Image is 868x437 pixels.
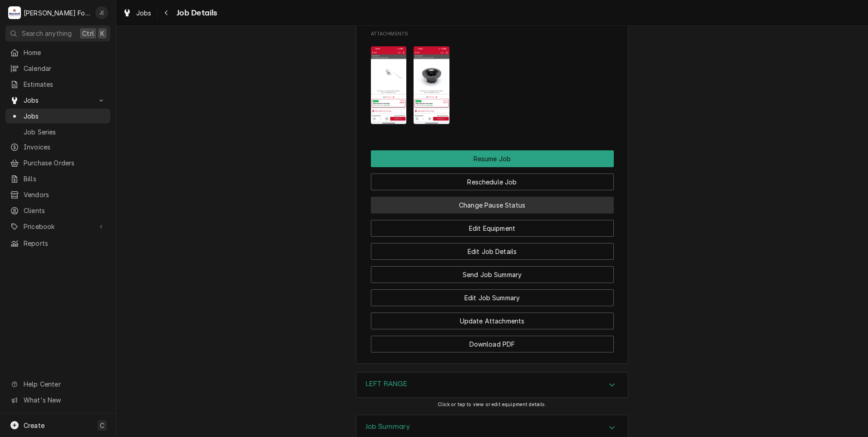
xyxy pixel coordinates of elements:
span: C [100,421,104,430]
span: Purchase Orders [24,158,106,168]
button: Navigate back [159,5,174,20]
button: Change Pause Status [371,197,614,214]
span: Jobs [136,8,152,18]
a: Go to What's New [5,392,110,407]
span: Attachments [371,40,614,131]
span: Vendors [24,190,106,199]
span: Search anything [22,29,72,38]
span: Help Center [24,379,105,389]
a: Go to Jobs [5,93,110,108]
span: Jobs [24,111,106,121]
button: Edit Equipment [371,220,614,237]
img: agFl5w2GQEeEMDrPwrUw [414,46,449,124]
div: Button Group Row [371,329,614,353]
span: K [100,29,104,38]
span: Ctrl [82,29,94,38]
a: Invoices [5,139,110,154]
div: Button Group Row [371,260,614,283]
span: Create [24,422,44,429]
a: Estimates [5,77,110,92]
a: Reports [5,236,110,251]
div: Button Group Row [371,150,614,167]
button: Update Attachments [371,313,614,329]
h3: LEFT RANGE [365,380,408,388]
div: Button Group Row [371,167,614,190]
span: Invoices [24,142,106,152]
span: Reports [24,238,106,248]
button: Resume Job [371,150,614,167]
div: Button Group Row [371,190,614,214]
a: Clients [5,203,110,218]
span: Attachments [371,30,614,38]
div: Accordion Header [356,372,628,398]
span: Jobs [24,95,92,105]
span: Click or tap to view or edit equipment details. [438,402,547,407]
div: [PERSON_NAME] Food Equipment Service [24,8,90,18]
a: Calendar [5,61,110,76]
span: Job Details [174,7,217,19]
img: KL21swpOQfK4y3LdDWEy [371,46,407,124]
a: Go to Pricebook [5,219,110,234]
div: Button Group Row [371,237,614,260]
button: Edit Job Summary [371,289,614,306]
div: Button Group Row [371,306,614,329]
a: Jobs [5,109,110,124]
div: M [8,6,21,19]
button: Send Job Summary [371,266,614,283]
div: Button Group Row [371,214,614,237]
h3: Job Summary [365,422,410,431]
span: Calendar [24,64,106,73]
span: Estimates [24,79,106,89]
span: Clients [24,206,106,215]
a: Jobs [119,5,155,20]
a: Job Series [5,124,110,139]
div: Attachments [371,30,614,131]
a: Go to Help Center [5,377,110,392]
button: Reschedule Job [371,174,614,190]
a: Purchase Orders [5,155,110,170]
button: Accordion Details Expand Trigger [356,372,628,398]
div: LEFT RANGE [356,372,628,398]
div: Jeff Debigare (109)'s Avatar [95,6,108,19]
div: Button Group Row [371,283,614,306]
div: Button Group [371,150,614,353]
span: Home [24,48,106,57]
button: Download PDF [371,336,614,353]
span: Bills [24,174,106,184]
button: Search anythingCtrlK [5,25,110,41]
a: Bills [5,171,110,186]
span: Job Series [24,127,106,137]
span: Pricebook [24,222,92,231]
a: Home [5,45,110,60]
div: Marshall Food Equipment Service's Avatar [8,6,21,19]
a: Vendors [5,187,110,202]
button: Edit Job Details [371,243,614,260]
div: J( [95,6,108,19]
span: What's New [24,395,105,405]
